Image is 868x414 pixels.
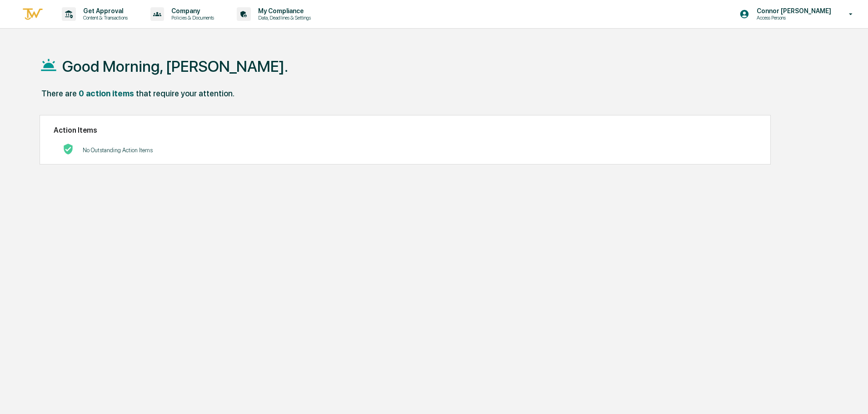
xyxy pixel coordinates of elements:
p: Access Persons [749,15,836,21]
div: that require your attention. [136,89,234,98]
p: Company [164,7,219,15]
p: Policies & Documents [164,15,219,21]
div: 0 action items [79,89,134,98]
img: logo [22,7,44,22]
p: No Outstanding Action Items [83,147,153,154]
p: My Compliance [251,7,315,15]
p: Connor [PERSON_NAME] [749,7,836,15]
p: Content & Transactions [76,15,132,21]
p: Get Approval [76,7,132,15]
h1: Good Morning, [PERSON_NAME]. [62,57,288,75]
div: There are [41,89,77,98]
p: Data, Deadlines & Settings [251,15,315,21]
img: No Actions logo [63,144,74,155]
h2: Action Items [54,126,757,135]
